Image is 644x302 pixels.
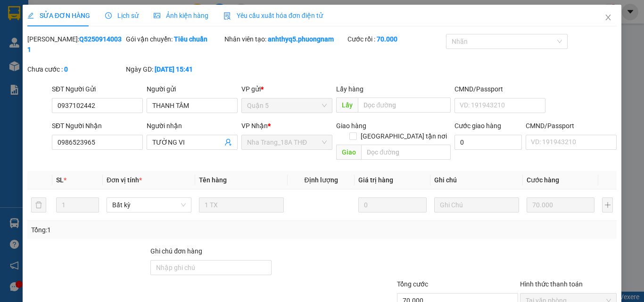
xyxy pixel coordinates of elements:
[31,197,46,212] button: delete
[27,12,90,19] span: SỬA ĐƠN HÀNG
[150,260,272,275] input: Ghi chú đơn hàng
[126,64,223,74] div: Ngày GD:
[358,176,393,184] span: Giá trị hàng
[602,197,613,212] button: plus
[64,65,68,73] b: 0
[52,121,143,131] div: SĐT Người Nhận
[520,280,583,288] label: Hình thức thanh toán
[336,98,358,113] span: Lấy
[27,12,34,19] span: edit
[52,84,143,94] div: SĐT Người Gửi
[154,12,160,19] span: picture
[150,247,202,255] label: Ghi chú đơn hàng
[358,197,426,212] input: 0
[434,197,519,212] input: Ghi Chú
[336,85,363,93] span: Lấy hàng
[336,122,366,130] span: Giao hàng
[377,35,397,43] b: 70.000
[27,64,124,74] div: Chưa cước :
[347,34,444,44] div: Cước rồi :
[105,12,112,19] span: clock-circle
[241,84,332,94] div: VP gửi
[397,280,428,288] span: Tổng cước
[336,145,361,160] span: Giao
[595,5,621,31] button: Close
[223,12,231,20] img: icon
[56,176,64,184] span: SL
[174,35,207,43] b: Tiêu chuẩn
[31,225,249,235] div: Tổng: 1
[223,12,323,19] span: Yêu cầu xuất hóa đơn điện tử
[154,12,208,19] span: Ảnh kiện hàng
[224,139,232,146] span: user-add
[241,122,268,130] span: VP Nhận
[147,121,238,131] div: Người nhận
[199,197,284,212] input: VD: Bàn, Ghế
[361,145,451,160] input: Dọc đường
[155,65,193,73] b: [DATE] 15:41
[527,197,594,212] input: 0
[199,176,227,184] span: Tên hàng
[268,35,334,43] b: anhthyq5.phuongnam
[454,122,501,130] label: Cước giao hàng
[247,135,327,149] span: Nha Trang_18A THĐ
[454,84,545,94] div: CMND/Passport
[247,98,327,113] span: Quận 5
[112,198,186,212] span: Bất kỳ
[107,176,142,184] span: Đơn vị tính
[357,131,451,141] span: [GEOGRAPHIC_DATA] tận nơi
[105,12,139,19] span: Lịch sử
[358,98,451,113] input: Dọc đường
[527,176,559,184] span: Cước hàng
[224,34,346,44] div: Nhân viên tạo:
[27,34,124,55] div: [PERSON_NAME]:
[526,121,617,131] div: CMND/Passport
[126,34,223,44] div: Gói vận chuyển:
[304,176,338,184] span: Định lượng
[454,135,522,150] input: Cước giao hàng
[604,14,612,21] span: close
[430,171,523,189] th: Ghi chú
[147,84,238,94] div: Người gửi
